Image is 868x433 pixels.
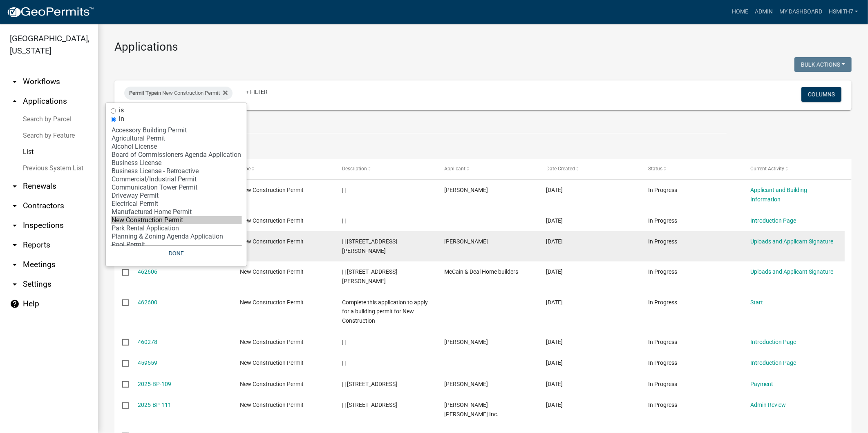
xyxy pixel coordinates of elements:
option: Business License - Retroactive [111,167,242,175]
span: | | 1717 Dell Drive [342,381,397,387]
a: Introduction Page [750,217,796,224]
a: + Filter [239,85,274,99]
span: In Progress [649,381,678,387]
span: | | 4245 Mayfield Dr [342,268,397,284]
a: 462600 [138,299,158,306]
span: New Construction Permit [240,402,304,408]
i: arrow_drop_up [10,96,20,106]
span: In Progress [649,402,678,408]
span: 08/05/2025 [546,381,563,387]
span: Matthew Sizemore [444,381,488,387]
span: 08/18/2025 [546,187,563,193]
span: In Progress [649,187,678,193]
span: New Construction Permit [240,299,304,306]
a: Uploads and Applicant Signature [750,268,833,275]
span: Bailey Smith [444,187,488,193]
button: Columns [801,87,841,102]
span: New Construction Permit [240,187,304,193]
a: Introduction Page [750,359,796,366]
i: arrow_drop_down [10,201,20,211]
span: In Progress [649,359,678,366]
label: in [119,116,124,122]
datatable-header-cell: Description [334,159,436,179]
span: New Construction Permit [240,238,304,245]
a: Admin [752,4,776,20]
a: Admin Review [750,402,786,408]
span: Date Created [546,166,575,172]
i: arrow_drop_down [10,77,20,87]
span: Applicant [444,166,465,172]
span: 08/17/2025 [546,217,563,224]
span: 08/04/2025 [546,402,563,408]
span: | | 1870 Cusseta HWY [342,402,397,408]
a: Payment [750,381,773,387]
button: Done [111,246,242,261]
option: Agricultural Permit [111,134,242,143]
span: In Progress [649,299,678,306]
i: arrow_drop_down [10,221,20,230]
a: hsmith7 [825,4,861,20]
span: 08/05/2025 [546,359,563,366]
a: 462606 [138,268,158,275]
i: arrow_drop_down [10,240,20,250]
h3: Applications [114,40,852,54]
span: | | [342,187,346,193]
span: 08/12/2025 [546,268,563,275]
span: In Progress [649,268,678,275]
a: 460278 [138,339,158,345]
option: Manufactured Home Permit [111,208,242,216]
a: Home [729,4,752,20]
option: Commercial/Industrial Permit [111,175,242,183]
i: arrow_drop_down [10,279,20,289]
datatable-header-cell: Status [640,159,743,179]
span: In Progress [649,238,678,245]
span: Complete this application to apply for a building permit for New Construction [342,299,428,324]
datatable-header-cell: Date Created [539,159,641,179]
option: Electrical Permit [111,200,242,208]
span: New Construction Permit [240,381,304,387]
option: Board of Commissioners Agenda Application [111,151,242,159]
span: New Construction Permit [240,217,304,224]
span: Bradley Jones Brock Jones Inc. [444,402,499,417]
div: in New Construction Permit [124,87,233,100]
a: Introduction Page [750,339,796,345]
a: 459559 [138,359,158,366]
a: Applicant and Building Information [750,187,807,203]
span: In Progress [649,339,678,345]
option: Pool Permit [111,241,242,249]
span: Kendall Alsina [444,339,488,345]
span: Description [342,166,367,172]
a: Start [750,299,763,306]
span: Alvin David Emfinger Sr [444,238,488,245]
a: 2025-BP-111 [138,402,172,408]
span: New Construction Permit [240,268,304,275]
datatable-header-cell: Applicant [436,159,539,179]
datatable-header-cell: Current Activity [743,159,845,179]
option: Park Rental Application [111,224,242,232]
span: Permit Type [129,90,157,96]
span: | | [342,339,346,345]
i: arrow_drop_down [10,181,20,191]
span: | | [342,359,346,366]
span: 08/06/2025 [546,339,563,345]
span: In Progress [649,217,678,224]
span: New Construction Permit [240,339,304,345]
a: My Dashboard [776,4,825,20]
i: help [10,299,20,309]
datatable-header-cell: Type [232,159,334,179]
span: McCain & Deal Home builders [444,268,518,275]
option: Accessory Building Permit [111,126,242,134]
span: 08/12/2025 [546,299,563,306]
button: Bulk Actions [794,57,852,72]
span: 08/13/2025 [546,238,563,245]
option: Planning & Zoning Agenda Application [111,232,242,241]
option: Business License [111,159,242,167]
option: Driveway Permit [111,192,242,200]
span: Status [649,166,663,172]
span: | | [342,217,346,224]
option: Communication Tower Permit [111,183,242,192]
input: Search for applications [114,117,727,134]
span: Current Activity [750,166,784,172]
i: arrow_drop_down [10,260,20,270]
span: | | 260 Powell Church Road [342,238,397,254]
